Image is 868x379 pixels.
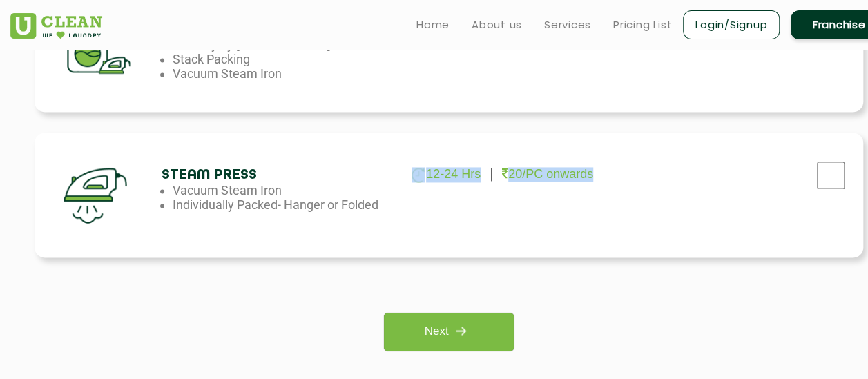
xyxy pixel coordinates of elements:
p: 20/PC onwards [502,167,593,182]
a: Pricing List [613,17,672,33]
img: clock_g.png [412,168,425,182]
li: Stack Packing [173,52,396,66]
p: 12-24 Hrs [412,167,481,182]
a: Next [384,313,513,351]
li: Vacuum Steam Iron [173,66,396,81]
li: Individually Packed- Hanger or Folded [173,197,396,212]
a: About us [472,17,522,33]
img: right_icon.png [448,318,473,343]
img: UClean Laundry and Dry Cleaning [10,13,102,39]
h4: Steam Press [162,167,385,183]
li: Vacuum Steam Iron [173,183,396,197]
a: Services [544,17,591,33]
a: Home [416,17,450,33]
a: Login/Signup [683,10,780,39]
